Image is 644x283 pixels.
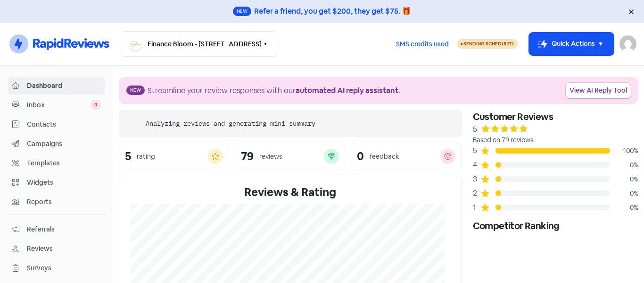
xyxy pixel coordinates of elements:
[8,116,105,133] a: Contacts
[27,244,101,254] span: Reviews
[126,86,145,95] span: New
[473,202,480,213] div: 1
[8,174,105,191] a: Widgets
[8,259,105,277] a: Surveys
[357,151,364,162] div: 0
[91,100,101,110] span: 0
[610,160,638,170] div: 0%
[473,124,477,135] div: 5
[610,174,638,184] div: 0%
[473,135,638,145] div: Based on 79 reviews
[473,173,480,185] div: 3
[351,143,461,170] a: 0feedback
[8,96,105,114] a: Inbox 0
[119,143,229,170] a: 5rating
[27,178,101,188] span: Widgets
[146,119,315,129] div: Analyzing reviews and generating mini summary
[619,35,636,52] img: User
[27,263,101,273] span: Surveys
[27,158,101,168] span: Templates
[388,38,457,48] a: SMS credits used
[296,86,398,95] b: automated AI reply assistant
[473,188,480,199] div: 2
[27,139,101,149] span: Campaigns
[27,197,101,207] span: Reports
[396,39,449,49] span: SMS credits used
[473,219,638,233] div: Competitor Ranking
[241,151,254,162] div: 79
[27,81,101,91] span: Dashboard
[8,154,105,172] a: Templates
[137,152,155,162] div: rating
[235,143,345,170] a: 79reviews
[473,159,480,171] div: 4
[8,240,105,257] a: Reviews
[8,221,105,238] a: Referrals
[8,77,105,94] a: Dashboard
[610,203,638,213] div: 0%
[473,145,480,156] div: 5
[457,38,518,50] a: Sending Scheduled
[121,31,277,57] button: Finance Bloom - [STREET_ADDRESS]
[529,33,614,55] button: Quick Actions
[148,85,400,96] div: Streamline your review responses with our .
[610,146,638,156] div: 100%
[259,152,282,162] div: reviews
[131,184,450,201] div: Reviews & Rating
[27,100,91,110] span: Inbox
[27,120,101,129] span: Contacts
[610,189,638,198] div: 0%
[125,151,131,162] div: 5
[233,7,251,16] span: New
[473,110,638,124] div: Customer Reviews
[463,41,514,47] span: Sending Scheduled
[27,224,101,234] span: Referrals
[566,83,631,98] a: View AI Reply Tool
[370,152,399,162] div: feedback
[8,135,105,153] a: Campaigns
[254,6,411,17] div: Refer a friend, you get $200, they get $75. 🎁
[8,193,105,211] a: Reports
